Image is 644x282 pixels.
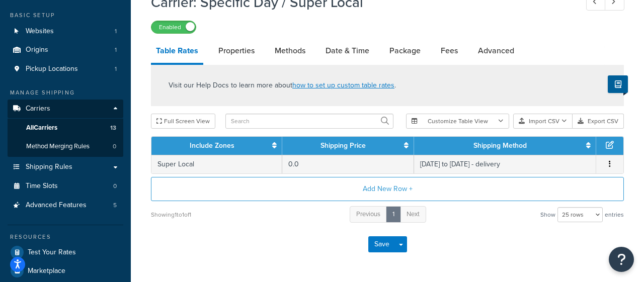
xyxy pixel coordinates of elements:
p: Visit our Help Docs to learn more about . [169,80,396,91]
label: Enabled [151,21,196,33]
td: [DATE] to [DATE] - delivery [414,155,596,173]
span: All Carriers [26,124,57,132]
span: Next [407,209,420,219]
span: Websites [26,27,54,36]
li: Time Slots [8,177,123,196]
button: Show Help Docs [608,75,628,93]
span: Marketplace [28,267,65,275]
button: Save [368,236,395,252]
button: Open Resource Center [609,247,634,272]
a: Method Merging Rules0 [8,137,123,156]
li: Pickup Locations [8,60,123,78]
span: 1 [115,46,117,54]
a: Carriers [8,100,123,118]
span: Test Your Rates [28,248,76,257]
a: 1 [386,206,401,223]
a: Advanced Features5 [8,196,123,215]
button: Export CSV [573,114,624,129]
a: AllCarriers13 [8,119,123,137]
li: Websites [8,22,123,41]
a: Websites1 [8,22,123,41]
div: Resources [8,233,123,241]
button: Full Screen View [151,114,215,129]
a: Shipping Method [473,140,527,151]
span: 1 [115,27,117,36]
a: Properties [213,39,260,63]
span: 13 [110,124,116,132]
a: Fees [436,39,463,63]
button: Import CSV [513,114,573,129]
button: Customize Table View [406,114,509,129]
span: Carriers [26,105,50,113]
a: Test Your Rates [8,243,123,261]
a: Marketplace [8,262,123,280]
div: Basic Setup [8,11,123,20]
span: 5 [113,201,117,210]
a: Advanced [473,39,519,63]
span: Advanced Features [26,201,87,210]
td: Super Local [151,155,282,173]
a: Next [400,206,426,223]
a: Shipping Price [320,140,366,151]
a: Previous [350,206,387,223]
button: Add New Row + [151,177,624,201]
td: 0.0 [282,155,414,173]
a: Package [384,39,426,63]
span: 0 [113,182,117,191]
span: Pickup Locations [26,65,78,73]
li: Carriers [8,100,123,157]
span: 0 [113,142,116,151]
div: Manage Shipping [8,88,123,97]
a: Table Rates [151,39,203,65]
span: 1 [115,65,117,73]
span: Show [540,208,555,222]
a: how to set up custom table rates [292,80,394,90]
a: Origins1 [8,41,123,59]
span: Origins [26,46,48,54]
a: Methods [270,39,310,63]
span: Method Merging Rules [26,142,90,151]
span: Shipping Rules [26,163,72,171]
a: Include Zones [190,140,234,151]
a: Pickup Locations1 [8,60,123,78]
a: Shipping Rules [8,158,123,176]
span: Time Slots [26,182,58,191]
a: Time Slots0 [8,177,123,196]
input: Search [225,114,393,129]
li: Advanced Features [8,196,123,215]
a: Date & Time [320,39,374,63]
li: Method Merging Rules [8,137,123,156]
li: Origins [8,41,123,59]
span: entries [605,208,624,222]
div: Showing 1 to 1 of 1 [151,208,191,222]
span: Previous [356,209,380,219]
